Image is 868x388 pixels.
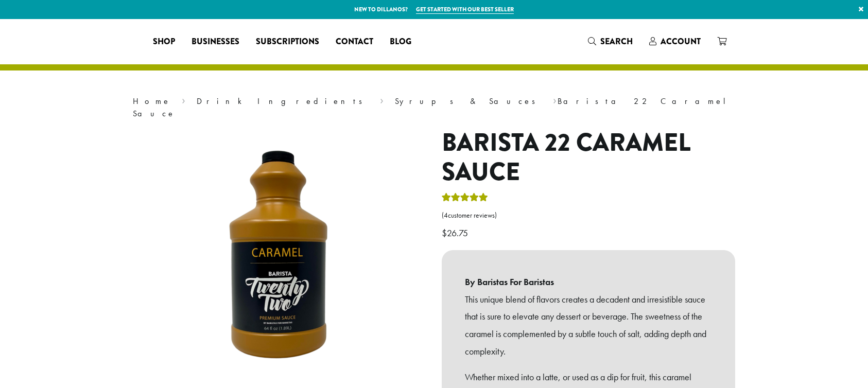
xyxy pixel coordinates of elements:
[442,191,488,207] div: Rated 5.00 out of 5
[600,36,633,47] span: Search
[465,291,712,360] p: This unique blend of flavors creates a decadent and irresistible sauce that is sure to elevate an...
[390,36,411,48] span: Blog
[416,5,514,14] a: Get started with our best seller
[580,33,641,50] a: Search
[395,96,542,107] a: Syrups & Sauces
[133,96,171,107] a: Home
[256,36,319,48] span: Subscriptions
[465,273,712,291] b: By Baristas For Baristas
[182,92,185,108] span: ›
[661,36,701,47] span: Account
[133,95,735,120] nav: Breadcrumb
[442,227,447,239] span: $
[442,128,735,187] h1: Barista 22 Caramel Sauce
[151,128,408,385] img: Barista 22 Caramel Sauce
[336,36,373,48] span: Contact
[553,92,557,108] span: ›
[145,33,183,50] a: Shop
[442,227,471,239] bdi: 26.75
[192,36,239,48] span: Businesses
[380,92,384,108] span: ›
[197,96,369,107] a: Drink Ingredients
[153,36,175,48] span: Shop
[442,210,735,221] a: (4customer reviews)
[444,211,448,220] span: 4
